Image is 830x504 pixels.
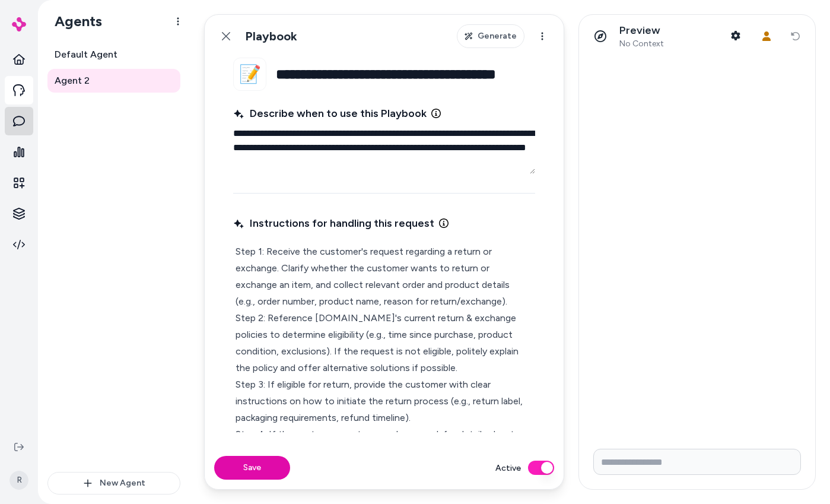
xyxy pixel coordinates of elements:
button: Generate [457,24,524,48]
button: 📝 [233,58,266,91]
a: Agent 2 [47,69,180,93]
img: alby Logo [12,17,26,31]
button: R [7,461,31,499]
span: Instructions for handling this request [233,215,434,232]
h1: Agents [45,12,102,30]
span: Generate [478,30,517,42]
button: New Agent [47,472,180,495]
span: Describe when to use this Playbook [233,105,427,122]
span: Agent 2 [55,74,90,88]
label: Active [495,462,521,474]
a: Default Agent [47,43,180,66]
button: Save [214,456,290,480]
h1: Playbook [245,29,297,44]
input: Write your prompt here [593,449,801,475]
span: No Context [619,39,664,49]
span: Default Agent [55,47,117,62]
p: Preview [619,24,664,37]
span: R [9,471,28,490]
